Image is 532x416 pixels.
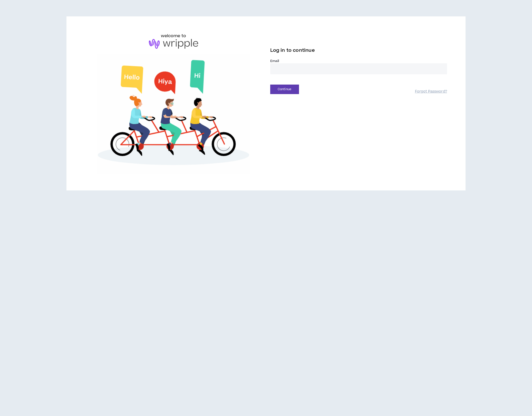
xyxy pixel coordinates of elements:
img: logo-brand.png [149,39,198,49]
label: Email [270,59,447,63]
img: Welcome to Wripple [85,54,262,174]
span: Log in to continue [270,47,315,54]
button: Continue [270,85,299,94]
a: Forgot Password? [415,89,447,94]
h6: welcome to [161,33,186,39]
